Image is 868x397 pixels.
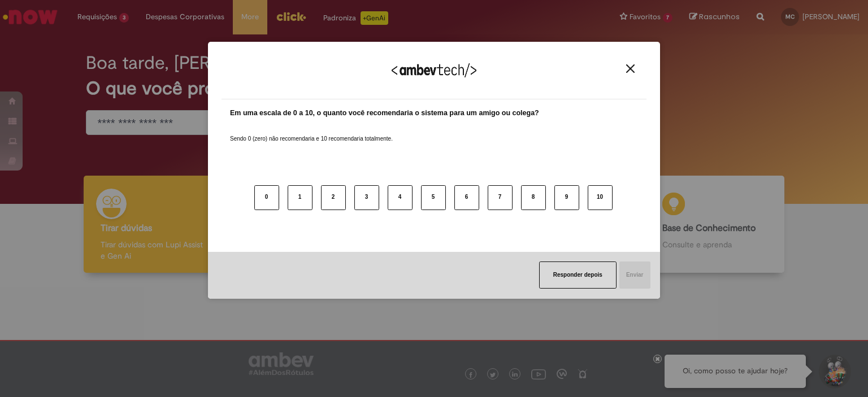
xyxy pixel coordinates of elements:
button: 7 [488,185,513,210]
img: Close [626,64,635,73]
button: 6 [454,185,479,210]
button: 10 [588,185,613,210]
button: 8 [521,185,546,210]
button: 5 [421,185,446,210]
button: Responder depois [539,261,617,289]
button: 1 [288,185,313,210]
button: 4 [388,185,413,210]
label: Em uma escala de 0 a 10, o quanto você recomendaria o sistema para um amigo ou colega? [230,108,539,119]
button: Close [623,64,638,73]
button: 2 [321,185,346,210]
label: Sendo 0 (zero) não recomendaria e 10 recomendaria totalmente. [230,121,393,143]
img: Logo Ambevtech [392,63,476,77]
button: 0 [254,185,279,210]
button: 9 [554,185,579,210]
button: 3 [354,185,379,210]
